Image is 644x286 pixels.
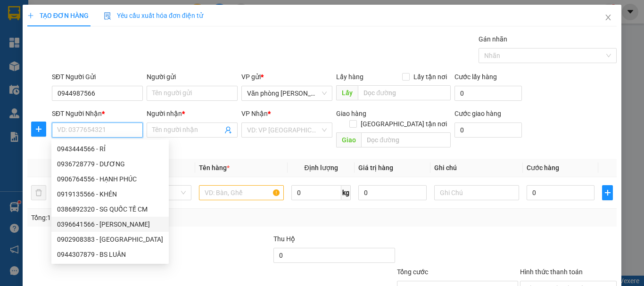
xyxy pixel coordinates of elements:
button: plus [602,185,613,200]
div: Tổng: 1 [31,212,249,223]
div: SĐT Người Nhận [52,108,143,119]
span: environment [54,23,62,30]
span: TẠO ĐƠN HÀNG [27,12,89,19]
span: Thu Hộ [273,235,295,243]
label: Cước lấy hàng [454,73,497,81]
span: Tổng cước [397,268,428,276]
span: Định lượng [304,164,338,172]
span: phone [54,34,62,42]
div: Người gửi [147,72,238,82]
div: 0943444566 - RỈ [51,141,169,156]
div: 0396641566 - [PERSON_NAME] [57,219,163,229]
span: Lấy hàng [336,73,363,81]
button: plus [31,122,46,137]
div: 0944307879 - BS LUÂN [57,249,163,260]
span: plus [603,189,612,196]
div: 0906764556 - HẠNH PHÚC [57,174,163,184]
li: 02839.63.63.63 [4,33,180,44]
button: delete [31,185,46,200]
div: 0396641566 - TRƯƠNG MINH LAB [51,217,169,232]
div: Người nhận [147,108,238,119]
span: Giá trị hàng [358,164,393,172]
div: 0386892320 - SG QUỐC TẾ CM [57,204,163,214]
div: 0906764556 - HẠNH PHÚC [51,172,169,187]
th: Ghi chú [430,159,523,177]
span: Tên hàng [199,164,230,172]
label: Hình thức thanh toán [520,268,583,276]
div: 0902908383 - QUANG MINH [51,232,169,247]
li: 85 [PERSON_NAME] [4,21,180,33]
input: Cước giao hàng [454,123,522,138]
label: Cước giao hàng [454,110,501,117]
span: plus [32,125,46,133]
b: [PERSON_NAME] [54,6,133,18]
span: close [604,14,612,21]
span: Lấy tận nơi [410,72,451,82]
div: 0919135566 - KHÉN [51,187,169,202]
div: SĐT Người Gửi [52,72,143,82]
label: Gán nhãn [479,35,507,43]
span: plus [27,12,34,19]
span: Cước hàng [527,164,559,172]
span: Giao [336,132,361,147]
div: 0902908383 - [GEOGRAPHIC_DATA] [57,234,163,245]
span: user-add [224,126,232,134]
div: VP gửi [241,72,332,82]
span: VP Nhận [241,110,268,117]
b: GỬI : Văn phòng [PERSON_NAME] [4,59,106,95]
span: Yêu cầu xuất hóa đơn điện tử [104,12,203,19]
input: Ghi Chú [434,185,519,200]
input: Dọc đường [361,132,451,147]
div: 0944307879 - BS LUÂN [51,247,169,262]
button: Close [595,5,621,31]
img: icon [104,12,111,20]
span: [GEOGRAPHIC_DATA] tận nơi [357,119,451,129]
span: Lấy [336,85,358,100]
input: VD: Bàn, Ghế [199,185,284,200]
div: 0936728779 - DƯƠNG [51,156,169,172]
div: 0943444566 - RỈ [57,144,163,154]
input: 0 [358,185,426,200]
div: 0386892320 - SG QUỐC TẾ CM [51,202,169,217]
span: kg [341,185,351,200]
span: Giao hàng [336,110,366,117]
span: Văn phòng Tắc Vân [247,86,327,100]
div: 0919135566 - KHÉN [57,189,163,199]
div: 0936728779 - DƯƠNG [57,159,163,169]
input: Cước lấy hàng [454,86,522,101]
input: Dọc đường [358,85,451,100]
